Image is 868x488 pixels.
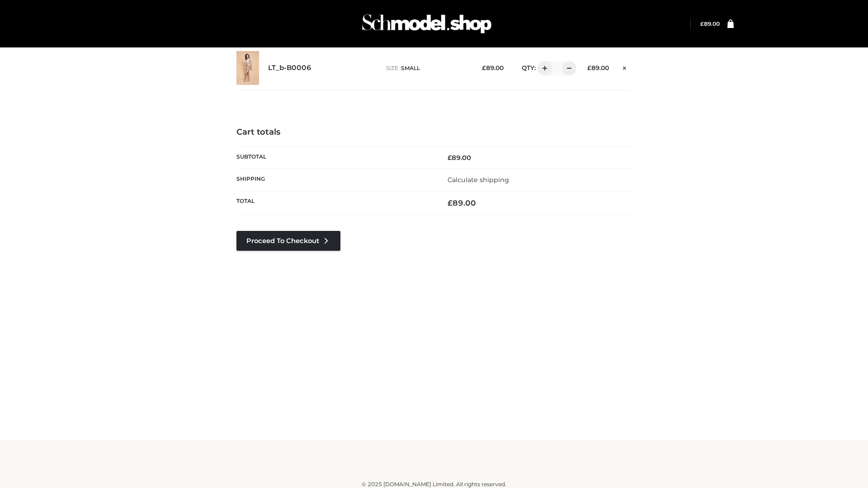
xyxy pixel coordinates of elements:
a: £89.00 [700,20,720,27]
h4: Cart totals [236,127,632,137]
p: size : [386,64,468,72]
bdi: 89.00 [448,154,471,162]
a: Calculate shipping [448,176,509,184]
bdi: 89.00 [482,64,504,71]
img: LT_b-B0006 - SMALL [236,51,259,85]
th: Subtotal [236,146,434,169]
span: £ [448,154,452,162]
div: QTY: [513,61,573,75]
a: LT_b-B0006 [268,64,311,72]
span: £ [448,198,453,207]
bdi: 89.00 [700,20,720,27]
th: Shipping [236,169,434,191]
a: Proceed to Checkout [236,231,340,251]
th: Total [236,191,434,215]
span: £ [700,20,704,27]
span: £ [482,64,486,71]
span: £ [587,64,591,71]
img: Schmodel Admin 964 [359,6,495,42]
bdi: 89.00 [587,64,609,71]
a: Remove this item [618,61,632,73]
bdi: 89.00 [448,198,476,207]
span: SMALL [401,65,420,71]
